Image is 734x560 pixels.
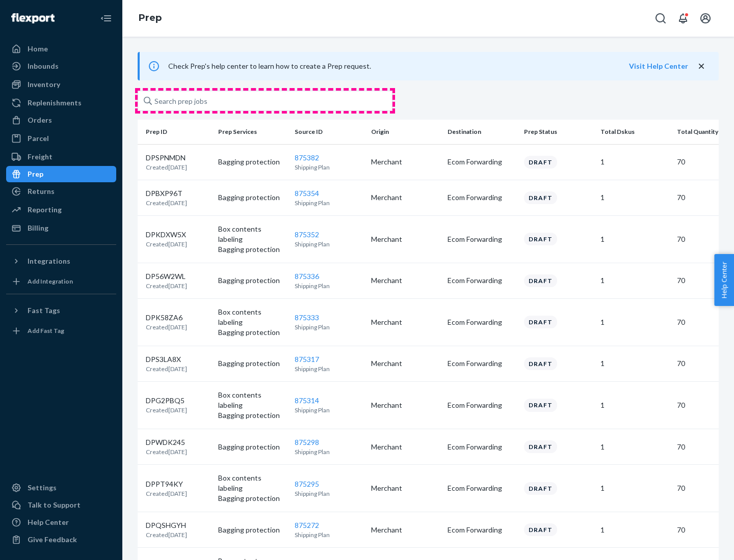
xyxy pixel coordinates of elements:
p: Ecom Forwarding [448,234,516,244]
p: Bagging protection [218,410,286,421]
button: Give Feedback [6,531,116,548]
a: Returns [6,183,116,200]
p: Ecom Forwarding [448,400,516,410]
p: Merchant [371,400,439,410]
div: Talk to Support [28,500,81,510]
div: Reporting [28,205,62,215]
p: Ecom Forwarding [448,358,516,369]
p: Created [DATE] [146,365,187,373]
th: Prep ID [138,120,214,144]
div: Draft [524,399,557,411]
a: Home [6,41,116,57]
p: Shipping Plan [295,530,363,539]
a: Inventory [6,76,116,93]
button: Open account menu [695,8,716,29]
p: Merchant [371,157,439,167]
th: Destination [443,120,520,144]
img: Flexport logo [11,13,55,23]
p: Ecom Forwarding [448,525,516,535]
p: Ecom Forwarding [448,442,516,452]
p: 1 [600,234,669,244]
div: Draft [524,357,557,370]
p: DPK58ZA6 [146,313,187,323]
button: Open notifications [673,8,693,29]
div: Draft [524,191,557,204]
a: Reporting [6,202,116,218]
p: 1 [600,317,669,327]
p: Created [DATE] [146,163,187,172]
p: Bagging protection [218,525,286,535]
div: Draft [524,156,557,169]
a: 875298 [295,438,319,446]
p: Merchant [371,483,439,493]
a: Parcel [6,130,116,147]
p: Created [DATE] [146,240,187,248]
button: Close Navigation [96,8,116,29]
p: Bagging protection [218,358,286,369]
div: Draft [524,233,557,245]
div: Draft [524,523,557,536]
p: DPWDK245 [146,437,187,447]
input: Search prep jobs [138,91,392,111]
a: 875295 [295,480,319,488]
p: Box contents labeling [218,473,286,493]
div: Help Center [28,517,69,527]
p: Shipping Plan [295,163,363,172]
a: 875333 [295,313,319,322]
div: Give Feedback [28,535,77,545]
div: Draft [524,316,557,328]
div: Draft [524,440,557,453]
p: Bagging protection [218,244,286,255]
a: Billing [6,220,116,236]
a: 875352 [295,230,319,239]
p: Merchant [371,275,439,286]
p: Created [DATE] [146,406,187,414]
p: Shipping Plan [295,199,363,207]
p: DPSPNMDN [146,153,187,163]
button: Open Search Box [650,8,671,29]
p: Merchant [371,192,439,203]
span: Help Center [714,254,734,306]
p: Merchant [371,358,439,369]
p: 1 [600,358,669,369]
div: Parcel [28,133,49,144]
p: Ecom Forwarding [448,483,516,493]
a: Replenishments [6,95,116,111]
div: Fast Tags [28,305,60,316]
ol: breadcrumbs [130,4,170,33]
div: Add Integration [28,277,73,286]
p: Ecom Forwarding [448,275,516,286]
p: Shipping Plan [295,365,363,373]
a: Prep [6,166,116,182]
a: Prep [139,12,162,23]
p: Merchant [371,442,439,452]
p: Created [DATE] [146,323,187,331]
p: Shipping Plan [295,406,363,414]
p: Box contents labeling [218,390,286,410]
div: Draft [524,482,557,495]
div: Add Fast Tag [28,326,64,335]
p: 1 [600,442,669,452]
a: Add Integration [6,273,116,290]
th: Prep Status [520,120,596,144]
p: Ecom Forwarding [448,192,516,203]
p: Merchant [371,317,439,327]
a: Freight [6,149,116,165]
a: Help Center [6,514,116,530]
a: 875336 [295,272,319,281]
p: 1 [600,400,669,410]
a: 875314 [295,396,319,405]
div: Prep [28,169,43,179]
a: Inbounds [6,58,116,74]
p: Created [DATE] [146,447,187,456]
a: Orders [6,112,116,128]
div: Draft [524,274,557,287]
p: 1 [600,157,669,167]
div: Orders [28,115,52,125]
p: 1 [600,483,669,493]
p: Merchant [371,234,439,244]
p: Bagging protection [218,192,286,203]
a: 875272 [295,521,319,529]
th: Origin [367,120,443,144]
p: Bagging protection [218,157,286,167]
